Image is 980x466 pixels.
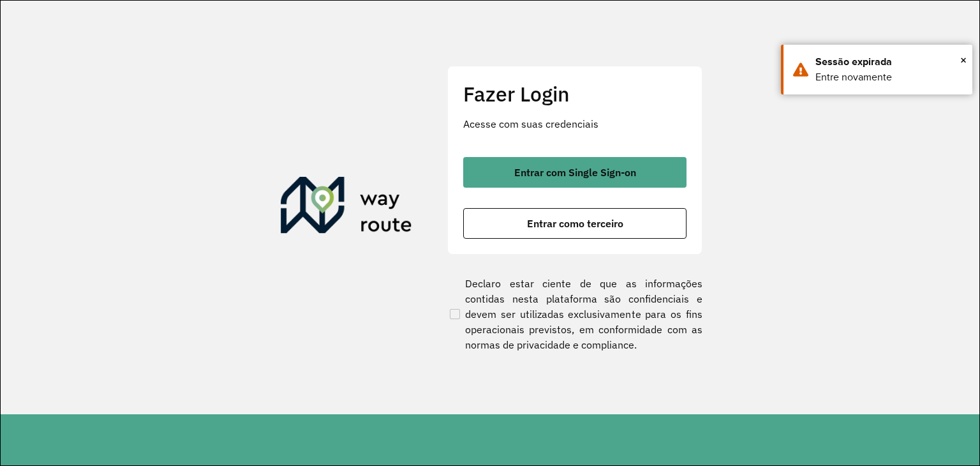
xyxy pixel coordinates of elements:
p: Acesse com suas credenciais [463,116,687,132]
button: button [463,157,687,188]
span: × [960,50,967,70]
div: Entre novamente [815,70,963,85]
label: Declaro estar ciente de que as informações contidas nesta plataforma são confidenciais e devem se... [447,276,702,352]
button: Close [960,50,967,70]
span: Entrar com Single Sign-on [514,167,636,177]
button: button [463,208,687,239]
img: Roteirizador AmbevTech [281,177,412,238]
div: Sessão expirada [815,54,963,70]
span: Entrar como terceiro [527,218,623,229]
h2: Fazer Login [463,82,687,106]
